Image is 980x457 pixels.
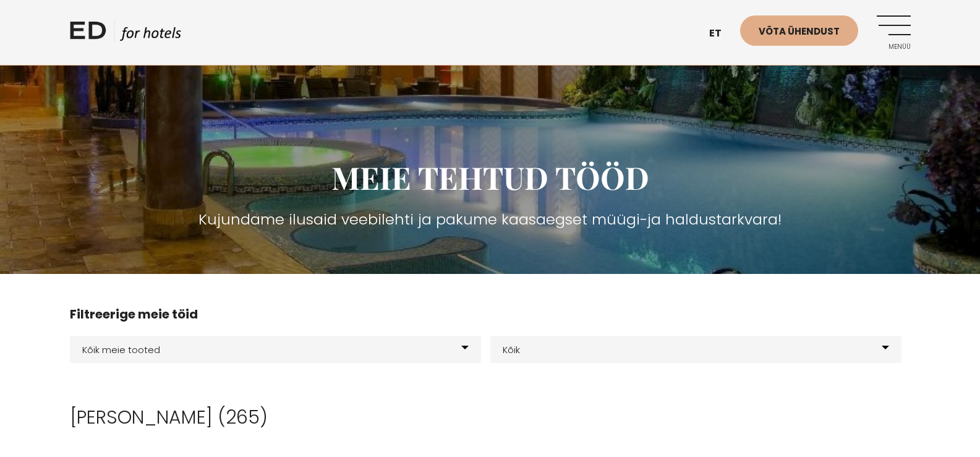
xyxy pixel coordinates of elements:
h4: Filtreerige meie töid [70,305,911,323]
a: ED HOTELS [70,19,181,49]
span: Menüü [877,43,911,51]
a: Võta ühendust [740,15,858,46]
span: MEIE TEHTUD TÖÖD [331,156,649,198]
h3: Kujundame ilusaid veebilehti ja pakume kaasaegset müügi-ja haldustarkvara! [70,208,911,231]
h2: [PERSON_NAME] (265) [70,406,911,429]
a: Menüü [877,15,911,49]
a: et [703,19,740,49]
